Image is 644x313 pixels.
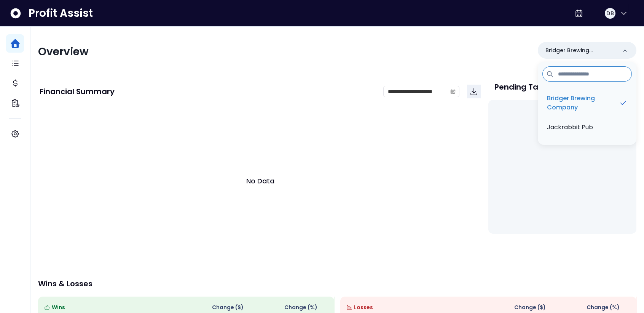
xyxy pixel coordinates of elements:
[545,47,617,55] p: Bridger Brewing Company
[514,303,546,311] span: Change ( $ )
[354,303,373,311] span: Losses
[494,103,630,123] div: No tasks available
[587,303,620,311] span: Change (%)
[29,6,93,20] span: Profit Assist
[606,10,614,17] span: DB
[284,303,317,311] span: Change (%)
[246,176,274,186] p: No Data
[450,89,456,94] svg: calendar
[547,123,593,132] p: Jackrabbit Pub
[38,44,89,59] span: Overview
[494,83,551,91] p: Pending Tasks
[212,303,244,311] span: Change ( $ )
[467,85,481,98] button: Download
[547,94,619,112] p: Bridger Brewing Company
[40,88,115,95] p: Financial Summary
[38,280,636,287] p: Wins & Losses
[52,303,65,311] span: Wins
